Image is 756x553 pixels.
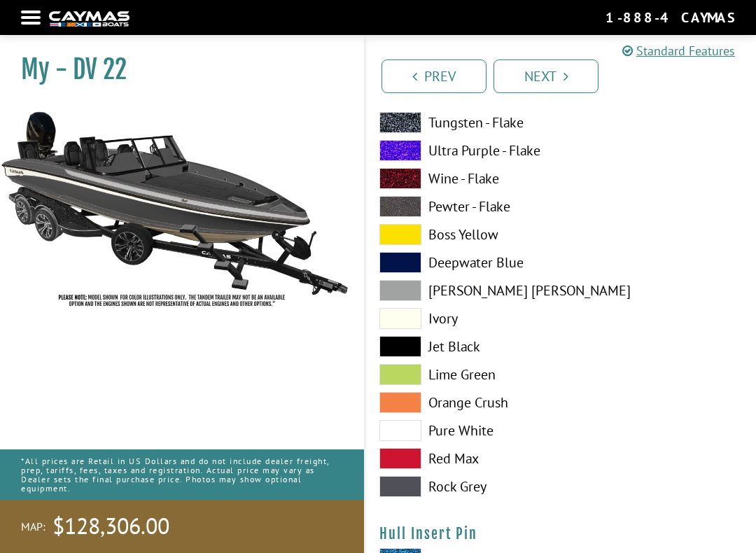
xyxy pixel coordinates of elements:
[379,392,547,413] label: Orange Crush
[379,280,547,301] label: [PERSON_NAME] [PERSON_NAME]
[379,196,547,217] label: Pewter - Flake
[379,448,547,469] label: Red Max
[605,8,735,27] div: 1-888-4CAYMAS
[379,224,547,245] label: Boss Yellow
[379,525,742,542] h4: Hull Insert Pin
[379,252,547,273] label: Deepwater Blue
[379,364,547,385] label: Lime Green
[378,57,756,93] ul: Pagination
[381,59,486,93] a: Prev
[622,41,735,60] a: Standard Features
[379,476,547,497] label: Rock Grey
[49,11,129,26] img: white-logo-c9c8dbefe5ff5ceceb0f0178aa75bf4bb51f6bca0971e226c86eb53dfe498488.png
[21,54,329,85] h1: My - DV 22
[493,59,598,93] a: Next
[379,140,547,161] label: Ultra Purple - Flake
[379,308,547,329] label: Ivory
[21,519,45,534] span: MAP:
[379,112,547,133] label: Tungsten - Flake
[379,336,547,357] label: Jet Black
[379,420,547,441] label: Pure White
[52,512,169,541] span: $128,306.00
[379,168,547,189] label: Wine - Flake
[21,449,343,500] p: *All prices are Retail in US Dollars and do not include dealer freight, prep, tariffs, fees, taxe...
